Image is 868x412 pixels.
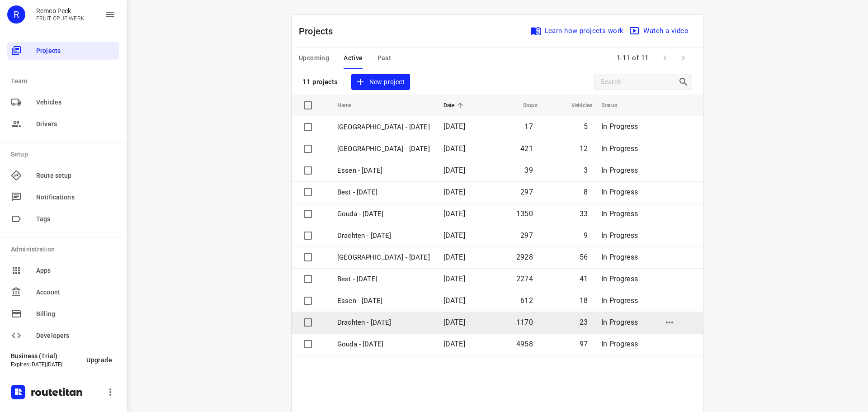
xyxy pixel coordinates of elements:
span: [DATE] [443,318,465,327]
span: 297 [520,231,533,240]
span: 297 [520,188,533,196]
span: 23 [580,318,588,327]
span: Account [36,288,116,297]
div: Developers [7,327,119,345]
p: FRUIT OP JE WERK [36,15,85,22]
span: In Progress [601,340,638,348]
span: 8 [584,188,588,196]
div: Billing [7,305,119,323]
p: Essen - [DATE] [337,166,430,176]
span: 56 [580,253,588,261]
span: [DATE] [443,209,465,218]
span: Upcoming [299,52,329,64]
span: In Progress [601,144,638,153]
span: In Progress [601,122,638,131]
span: Vehicles [560,100,592,111]
div: Route setup [7,166,119,185]
span: In Progress [601,253,638,261]
span: 1350 [516,209,533,218]
span: 97 [580,340,588,348]
span: Status [601,100,629,111]
p: Gouda - Tuesday [337,209,430,219]
p: Best - Tuesday [337,187,430,198]
span: In Progress [601,166,638,175]
input: Search projects [600,75,678,89]
span: 3 [584,166,588,175]
span: [DATE] [443,275,465,283]
p: Business (Trial) [11,352,79,360]
span: New project [357,76,405,88]
span: Active [344,52,363,64]
p: Expires [DATE][DATE] [11,361,79,368]
span: Projects [36,46,116,56]
div: Drivers [7,115,119,133]
div: Vehicles [7,93,119,111]
span: 33 [580,209,588,218]
span: In Progress [601,296,638,305]
p: Setup [11,150,119,159]
p: Administration [11,245,119,254]
span: 612 [520,296,533,305]
span: Next Page [674,49,692,67]
p: Zwolle - Monday [337,252,430,263]
span: [DATE] [443,253,465,261]
span: Drivers [36,119,116,129]
span: 1170 [516,318,533,327]
div: R [7,5,25,24]
span: [DATE] [443,340,465,348]
span: 18 [580,296,588,305]
span: Stops [511,100,538,111]
span: 12 [580,144,588,153]
div: Apps [7,261,119,279]
span: In Progress [601,209,638,218]
span: Notifications [36,193,116,202]
span: [DATE] [443,188,465,196]
span: 2274 [516,275,533,283]
span: 39 [524,166,533,175]
p: Remco Peek [36,7,85,14]
div: Tags [7,210,119,228]
span: 421 [520,144,533,153]
span: In Progress [601,231,638,240]
p: Drachten - [DATE] [337,317,430,328]
span: 9 [584,231,588,240]
span: [DATE] [443,144,465,153]
div: Account [7,283,119,301]
span: Date [443,100,467,111]
span: [DATE] [443,296,465,305]
span: 4958 [516,340,533,348]
span: Billing [36,309,116,319]
p: Essen - [DATE] [337,296,430,306]
span: 1-11 of 11 [613,48,652,68]
div: Projects [7,42,119,60]
span: 41 [580,275,588,283]
p: Team [11,76,119,86]
span: Name [337,100,363,111]
div: Notifications [7,188,119,206]
button: New project [351,74,410,90]
div: Search [678,76,692,87]
p: Zwolle - Tuesday [337,144,430,154]
span: 2928 [516,253,533,261]
span: [DATE] [443,231,465,240]
span: In Progress [601,188,638,196]
button: Upgrade [79,352,119,368]
span: 17 [524,122,533,131]
p: Gouda - [DATE] [337,339,430,350]
span: In Progress [601,275,638,283]
p: Antwerpen - Tuesday [337,122,430,133]
span: Upgrade [86,356,112,364]
span: Apps [36,266,116,275]
span: Tags [36,214,116,224]
span: [DATE] [443,122,465,131]
p: 11 projects [302,78,338,86]
span: Past [377,52,392,64]
p: Best - Monday [337,274,430,284]
span: [DATE] [443,166,465,175]
span: Previous Page [656,49,674,67]
span: Route setup [36,171,116,180]
p: Drachten - [DATE] [337,231,430,241]
p: Projects [299,24,340,38]
span: 5 [584,122,588,131]
span: Developers [36,331,116,341]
